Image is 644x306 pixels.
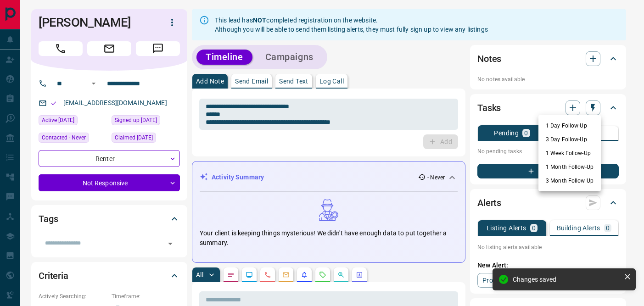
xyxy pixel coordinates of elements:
li: 3 Month Follow-Up [538,174,601,188]
li: 1 Week Follow-Up [538,146,601,160]
li: 3 Day Follow-Up [538,133,601,146]
li: 1 Month Follow-Up [538,160,601,174]
li: 1 Day Follow-Up [538,119,601,133]
div: Changes saved [513,276,620,283]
